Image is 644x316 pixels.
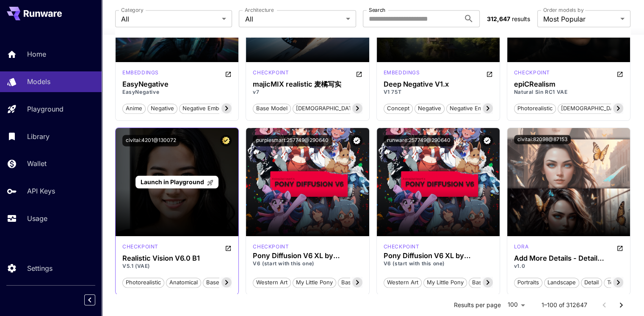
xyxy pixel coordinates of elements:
div: Pony Diffusion V6 XL by PurpleSmart [384,252,493,260]
p: Home [27,49,46,59]
span: tool [604,278,621,287]
span: All [121,14,218,24]
p: EasyNegative [122,88,232,96]
span: my little pony [424,278,467,287]
span: anatomical [166,278,201,287]
span: All [245,14,342,24]
p: checkpoint [514,69,550,76]
span: [DEMOGRAPHIC_DATA] [293,104,360,113]
div: SD 1.5 [253,69,289,79]
span: [DEMOGRAPHIC_DATA] [558,104,625,113]
button: photorealistic [122,277,164,288]
div: SD 1.5 [384,69,420,79]
a: Launch in Playground [135,176,218,189]
p: V1 75T [384,88,493,96]
span: base model [469,278,506,287]
div: SD 1.5 [514,243,528,253]
h3: Realistic Vision V6.0 B1 [122,254,232,262]
span: 312,647 [486,15,510,22]
span: base model [203,278,240,287]
button: base model [203,277,241,288]
button: portraits [514,277,542,288]
div: Pony [384,243,420,251]
button: civitai:4201@130072 [122,135,180,146]
button: [DEMOGRAPHIC_DATA] [293,103,361,114]
p: checkpoint [384,243,420,251]
p: 1–100 of 312647 [542,301,587,309]
span: photorealistic [514,104,556,113]
label: Order models by [543,6,583,14]
button: western art [253,277,291,288]
button: [DEMOGRAPHIC_DATA] [558,103,626,114]
button: Verified working [481,135,493,146]
div: Pony [253,243,289,251]
button: Open in CivitAI [225,69,232,79]
h3: Add More Details - Detail Enhancer / Tweaker (细节调整) LoRA [514,254,623,262]
span: negative [415,104,444,113]
p: Library [27,131,50,142]
p: checkpoint [253,243,289,251]
button: negative [415,103,445,114]
h3: majicMIX realistic 麦橘写实 [253,80,362,88]
h3: Pony Diffusion V6 XL by PurpleSmart [253,252,362,260]
span: negative embedding [180,104,240,113]
p: Models [27,76,50,87]
span: my little pony [293,278,336,287]
button: purplesmart:257749@290640 [253,135,332,146]
p: v1.0 [514,262,623,270]
span: Launch in Playground [141,178,204,185]
h3: EasyNegative [122,80,232,88]
p: V5.1 (VAE) [122,262,232,270]
button: western art [384,277,422,288]
p: Results per page [454,301,501,309]
span: portraits [514,278,542,287]
span: detail [581,278,602,287]
div: Collapse sidebar [91,292,102,308]
button: Collapse sidebar [84,294,95,305]
span: landscape [544,278,579,287]
span: photorealistic [123,278,164,287]
button: Open in CivitAI [356,69,362,79]
label: Category [121,6,144,14]
p: embeddings [122,69,159,76]
p: lora [514,243,528,251]
span: western art [253,278,290,287]
button: detail [581,277,602,288]
button: concept [384,103,413,114]
button: negative embedding [179,103,240,114]
p: embeddings [384,69,420,76]
button: negative embedding [446,103,508,114]
button: runware:257749@290640 [384,135,454,146]
div: SD 1.5 [514,69,550,79]
span: negative embedding [447,104,507,113]
p: checkpoint [253,69,289,76]
h3: epiCRealism [514,80,623,88]
button: Verified working [351,135,362,146]
p: API Keys [27,186,55,196]
p: Natural Sin RC1 VAE [514,88,623,96]
button: my little pony [293,277,336,288]
div: Deep Negative V1.x [384,80,493,88]
button: base model [253,103,291,114]
span: base model [338,278,376,287]
p: V6 (start with this one) [384,260,493,267]
span: negative [148,104,177,113]
button: anatomical [166,277,201,288]
span: anime [123,104,145,113]
button: Open in CivitAI [616,69,623,79]
div: 100 [504,299,528,311]
p: Playground [27,104,64,114]
p: Wallet [27,158,47,169]
label: Search [369,6,385,14]
p: checkpoint [122,243,158,251]
p: V6 (start with this one) [253,260,362,267]
p: Settings [27,263,53,273]
button: landscape [544,277,579,288]
button: civitai:82098@87153 [514,135,571,144]
button: my little pony [423,277,467,288]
